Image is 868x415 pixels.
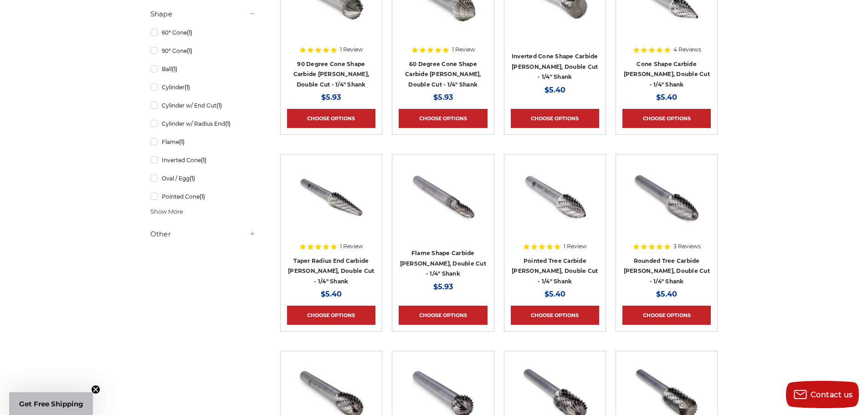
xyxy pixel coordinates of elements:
[624,257,710,285] a: Rounded Tree Carbide [PERSON_NAME], Double Cut - 1/4" Shank
[321,290,342,298] span: $5.40
[150,116,256,132] a: Cylinder w/ Radius End
[295,161,368,234] img: Taper with radius end carbide bur 1/4" shank
[201,157,206,164] span: (1)
[293,61,370,88] a: 90 Degree Cone Shape Carbide [PERSON_NAME], Double Cut - 1/4" Shank
[544,290,565,298] span: $5.40
[433,282,453,291] span: $5.93
[287,161,375,249] a: Taper with radius end carbide bur 1/4" shank
[150,189,256,205] a: Pointed Cone
[622,306,711,325] a: Choose Options
[400,250,486,277] a: Flame Shape Carbide [PERSON_NAME], Double Cut - 1/4" Shank
[200,193,205,200] span: (1)
[150,134,256,150] a: Flame
[216,102,222,109] span: (1)
[288,257,374,285] a: Taper Radius End Carbide [PERSON_NAME], Double Cut - 1/4" Shank
[624,61,710,88] a: Cone Shape Carbide [PERSON_NAME], Double Cut - 1/4" Shank
[150,79,256,95] a: Cylinder
[519,161,591,234] img: SG-3 pointed tree shape carbide burr 1/4" shank
[9,392,93,415] div: Get Free ShippingClose teaser
[150,9,256,20] h5: Shape
[150,229,256,240] h5: Other
[786,381,859,408] button: Contact us
[321,93,341,102] span: $5.93
[150,61,256,77] a: Ball
[150,170,256,186] a: Oval / Egg
[511,109,599,128] a: Choose Options
[287,109,375,128] a: Choose Options
[656,290,677,298] span: $5.40
[150,25,256,41] a: 60° Cone
[511,161,599,249] a: SG-3 pointed tree shape carbide burr 1/4" shank
[187,47,192,54] span: (1)
[150,43,256,59] a: 90° Cone
[511,306,599,325] a: Choose Options
[172,66,177,72] span: (1)
[225,120,231,127] span: (1)
[630,161,703,234] img: rounded tree shape carbide bur 1/4" shank
[150,152,256,168] a: Inverted Cone
[187,29,192,36] span: (1)
[656,93,677,102] span: $5.40
[287,306,375,325] a: Choose Options
[811,390,853,399] span: Contact us
[544,86,565,94] span: $5.40
[399,161,487,249] a: Flame shape carbide bur 1/4" shank
[179,138,185,145] span: (1)
[150,97,256,113] a: Cylinder w/ End Cut
[185,84,190,91] span: (1)
[91,385,100,394] button: Close teaser
[405,61,481,88] a: 60 Degree Cone Shape Carbide [PERSON_NAME], Double Cut - 1/4" Shank
[406,161,479,234] img: Flame shape carbide bur 1/4" shank
[190,175,195,182] span: (1)
[150,207,183,216] span: Show More
[622,109,711,128] a: Choose Options
[622,161,711,249] a: rounded tree shape carbide bur 1/4" shank
[399,109,487,128] a: Choose Options
[433,93,453,102] span: $5.93
[512,53,598,80] a: Inverted Cone Shape Carbide [PERSON_NAME], Double Cut - 1/4" Shank
[512,257,598,285] a: Pointed Tree Carbide [PERSON_NAME], Double Cut - 1/4" Shank
[19,400,83,408] span: Get Free Shipping
[399,306,487,325] a: Choose Options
